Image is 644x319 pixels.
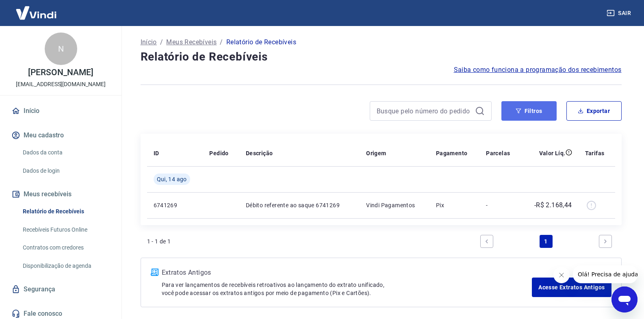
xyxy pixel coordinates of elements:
p: 1 - 1 de 1 [147,237,171,245]
p: [EMAIL_ADDRESS][DOMAIN_NAME] [16,80,106,89]
p: Para ver lançamentos de recebíveis retroativos ao lançamento do extrato unificado, você pode aces... [162,281,532,297]
p: Descrição [246,149,273,157]
iframe: Botão para abrir a janela de mensagens [611,286,637,312]
p: - [486,201,515,209]
input: Busque pelo número do pedido [377,105,472,117]
p: Tarifas [585,149,605,157]
a: Previous page [480,235,493,248]
ul: Pagination [477,232,615,251]
img: ícone [151,269,158,276]
a: Contratos com credores [20,239,112,256]
p: -R$ 2.168,44 [534,200,572,210]
p: [PERSON_NAME] [28,68,93,77]
p: Valor Líq. [539,149,566,157]
a: Segurança [10,280,112,298]
a: Meus Recebíveis [166,37,217,47]
p: / [220,37,223,47]
a: Dados da conta [20,144,112,161]
a: Início [141,37,157,47]
p: Parcelas [486,149,510,157]
a: Recebíveis Futuros Online [20,221,112,238]
p: 6741269 [154,201,197,209]
span: Olá! Precisa de ajuda? [5,6,68,12]
span: Qui, 14 ago [157,175,187,183]
a: Disponibilização de agenda [20,258,112,274]
a: Page 1 is your current page [540,235,553,248]
button: Sair [605,6,634,21]
h4: Relatório de Recebíveis [141,49,622,65]
img: Vindi [10,0,63,25]
p: ID [154,149,159,157]
button: Exportar [566,101,622,121]
p: Pix [436,201,473,209]
p: Extratos Antigos [162,268,532,278]
button: Meus recebíveis [10,185,112,203]
p: / [160,37,163,47]
iframe: Mensagem da empresa [573,265,637,283]
button: Meu cadastro [10,126,112,144]
p: Débito referente ao saque 6741269 [246,201,353,209]
p: Origem [366,149,386,157]
a: Dados de login [20,163,112,179]
p: Relatório de Recebíveis [226,37,296,47]
iframe: Fechar mensagem [553,267,570,283]
a: Acesse Extratos Antigos [532,278,611,297]
div: N [45,33,77,65]
a: Início [10,102,112,120]
p: Pagamento [436,149,468,157]
a: Relatório de Recebíveis [20,203,112,220]
a: Saiba como funciona a programação dos recebimentos [454,65,622,75]
a: Next page [599,235,612,248]
p: Pedido [209,149,228,157]
p: Vindi Pagamentos [366,201,423,209]
button: Filtros [501,101,557,121]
